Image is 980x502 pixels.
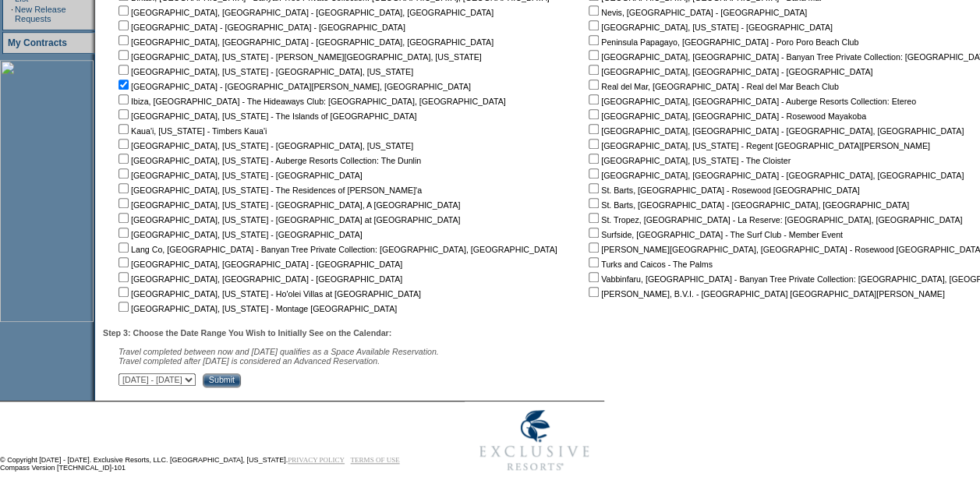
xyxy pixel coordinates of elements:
nobr: [GEOGRAPHIC_DATA], [US_STATE] - Ho'olei Villas at [GEOGRAPHIC_DATA] [115,289,421,299]
nobr: [GEOGRAPHIC_DATA], [US_STATE] - The Islands of [GEOGRAPHIC_DATA] [115,111,416,121]
nobr: [GEOGRAPHIC_DATA], [US_STATE] - [GEOGRAPHIC_DATA] [586,23,833,32]
nobr: Surfside, [GEOGRAPHIC_DATA] - The Surf Club - Member Event [586,230,843,239]
nobr: [GEOGRAPHIC_DATA], [US_STATE] - [GEOGRAPHIC_DATA], [US_STATE] [115,67,413,76]
nobr: Ibiza, [GEOGRAPHIC_DATA] - The Hideaways Club: [GEOGRAPHIC_DATA], [GEOGRAPHIC_DATA] [115,97,506,106]
a: My Contracts [8,37,67,48]
nobr: [GEOGRAPHIC_DATA], [US_STATE] - [GEOGRAPHIC_DATA] [115,171,363,180]
td: · [11,5,13,23]
nobr: [GEOGRAPHIC_DATA], [GEOGRAPHIC_DATA] - [GEOGRAPHIC_DATA], [GEOGRAPHIC_DATA] [586,126,964,136]
nobr: Lang Co, [GEOGRAPHIC_DATA] - Banyan Tree Private Collection: [GEOGRAPHIC_DATA], [GEOGRAPHIC_DATA] [115,245,557,254]
nobr: [GEOGRAPHIC_DATA], [US_STATE] - [GEOGRAPHIC_DATA] [115,230,363,239]
nobr: [GEOGRAPHIC_DATA], [GEOGRAPHIC_DATA] - [GEOGRAPHIC_DATA] [586,67,872,76]
nobr: [GEOGRAPHIC_DATA], [US_STATE] - Auberge Resorts Collection: The Dunlin [115,156,421,165]
nobr: [GEOGRAPHIC_DATA], [US_STATE] - The Cloister [586,156,791,165]
input: Submit [203,373,241,387]
span: Travel completed between now and [DATE] qualifies as a Space Available Reservation. [119,347,439,356]
nobr: [GEOGRAPHIC_DATA], [GEOGRAPHIC_DATA] - Auberge Resorts Collection: Etereo [586,97,916,106]
nobr: [GEOGRAPHIC_DATA], [GEOGRAPHIC_DATA] - [GEOGRAPHIC_DATA], [GEOGRAPHIC_DATA] [115,8,494,17]
nobr: [GEOGRAPHIC_DATA], [US_STATE] - [GEOGRAPHIC_DATA], [US_STATE] [115,141,413,150]
nobr: [GEOGRAPHIC_DATA], [US_STATE] - [GEOGRAPHIC_DATA] at [GEOGRAPHIC_DATA] [115,215,460,224]
nobr: [GEOGRAPHIC_DATA], [GEOGRAPHIC_DATA] - Rosewood Mayakoba [586,111,866,121]
nobr: [GEOGRAPHIC_DATA], [GEOGRAPHIC_DATA] - [GEOGRAPHIC_DATA] [115,260,402,269]
nobr: St. Barts, [GEOGRAPHIC_DATA] - [GEOGRAPHIC_DATA], [GEOGRAPHIC_DATA] [586,200,909,210]
nobr: Real del Mar, [GEOGRAPHIC_DATA] - Real del Mar Beach Club [586,82,839,91]
nobr: St. Barts, [GEOGRAPHIC_DATA] - Rosewood [GEOGRAPHIC_DATA] [586,186,859,195]
nobr: Kaua'i, [US_STATE] - Timbers Kaua'i [115,126,267,136]
nobr: Nevis, [GEOGRAPHIC_DATA] - [GEOGRAPHIC_DATA] [586,8,807,17]
nobr: [GEOGRAPHIC_DATA], [US_STATE] - [PERSON_NAME][GEOGRAPHIC_DATA], [US_STATE] [115,52,482,62]
nobr: [GEOGRAPHIC_DATA], [US_STATE] - Montage [GEOGRAPHIC_DATA] [115,304,397,313]
nobr: [PERSON_NAME], B.V.I. - [GEOGRAPHIC_DATA] [GEOGRAPHIC_DATA][PERSON_NAME] [586,289,945,299]
img: Exclusive Resorts [465,401,604,479]
nobr: St. Tropez, [GEOGRAPHIC_DATA] - La Reserve: [GEOGRAPHIC_DATA], [GEOGRAPHIC_DATA] [586,215,962,224]
a: PRIVACY POLICY [288,456,345,464]
nobr: [GEOGRAPHIC_DATA], [US_STATE] - The Residences of [PERSON_NAME]'a [115,186,422,195]
nobr: [GEOGRAPHIC_DATA], [GEOGRAPHIC_DATA] - [GEOGRAPHIC_DATA], [GEOGRAPHIC_DATA] [586,171,964,180]
nobr: Travel completed after [DATE] is considered an Advanced Reservation. [119,356,380,366]
nobr: [GEOGRAPHIC_DATA], [US_STATE] - Regent [GEOGRAPHIC_DATA][PERSON_NAME] [586,141,930,150]
a: New Release Requests [15,5,65,23]
nobr: [GEOGRAPHIC_DATA] - [GEOGRAPHIC_DATA][PERSON_NAME], [GEOGRAPHIC_DATA] [115,82,471,91]
nobr: Peninsula Papagayo, [GEOGRAPHIC_DATA] - Poro Poro Beach Club [586,37,858,47]
nobr: [GEOGRAPHIC_DATA], [GEOGRAPHIC_DATA] - [GEOGRAPHIC_DATA] [115,274,402,284]
nobr: [GEOGRAPHIC_DATA], [US_STATE] - [GEOGRAPHIC_DATA], A [GEOGRAPHIC_DATA] [115,200,460,210]
nobr: [GEOGRAPHIC_DATA], [GEOGRAPHIC_DATA] - [GEOGRAPHIC_DATA], [GEOGRAPHIC_DATA] [115,37,494,47]
b: Step 3: Choose the Date Range You Wish to Initially See on the Calendar: [103,328,391,338]
nobr: Turks and Caicos - The Palms [586,260,713,269]
a: TERMS OF USE [351,456,400,464]
nobr: [GEOGRAPHIC_DATA] - [GEOGRAPHIC_DATA] - [GEOGRAPHIC_DATA] [115,23,405,32]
